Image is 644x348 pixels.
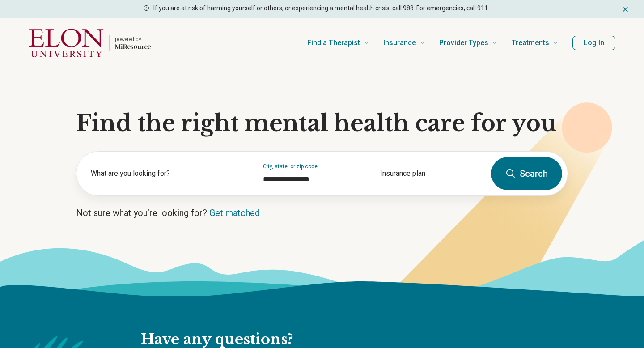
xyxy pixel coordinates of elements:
p: Not sure what you’re looking for? [76,207,568,219]
a: Provider Types [439,25,497,61]
a: Home page [29,29,151,57]
p: If you are at risk of harming yourself or others, or experiencing a mental health crisis, call 98... [153,4,489,13]
button: Dismiss [621,4,630,14]
p: powered by [115,36,151,43]
span: Treatments [512,37,549,49]
label: What are you looking for? [91,168,241,179]
a: Get matched [209,208,260,218]
h1: Find the right mental health care for you [76,110,568,137]
button: Log In [572,36,615,50]
span: Insurance [383,37,416,49]
a: Insurance [383,25,425,61]
span: Find a Therapist [307,37,360,49]
span: Provider Types [439,37,488,49]
button: Search [491,157,562,190]
a: Find a Therapist [307,25,369,61]
a: Treatments [512,25,558,61]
